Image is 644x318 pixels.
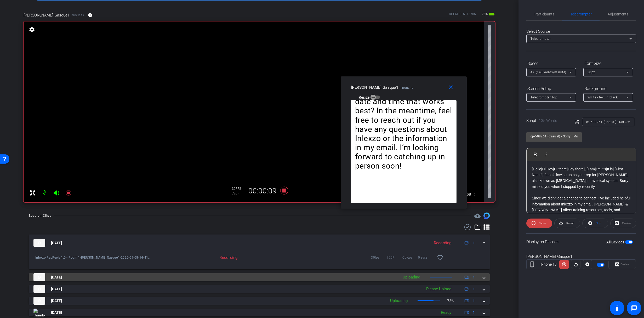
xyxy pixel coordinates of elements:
[532,195,631,230] p: Since we didn’t get a chance to connect, I’ve included helpful information about Inlexzo in my em...
[232,187,245,191] div: 30
[526,29,636,35] div: Select Source
[449,12,476,19] div: ROOM ID: 6115706
[473,310,475,315] span: 1
[51,240,62,246] span: [DATE]
[51,286,62,292] span: [DATE]
[33,297,45,305] img: thumb-nail
[29,213,52,218] div: Session Clips
[473,191,480,198] mat-icon: fullscreen
[51,275,62,280] span: [DATE]
[402,255,418,260] span: 0bytes
[483,213,490,219] img: Session clips
[583,84,633,93] div: Background
[33,285,45,293] img: thumb-nail
[35,255,151,260] span: Inlexzo RepReels 1.0 - Room 1-[PERSON_NAME] Gasque1-2025-09-08-14-41-53-728-0
[236,187,241,191] span: FPS
[351,85,398,90] span: [PERSON_NAME] Gasque1
[33,239,45,247] img: thumb-nail
[418,255,434,260] span: 0 secs
[51,310,62,315] span: [DATE]
[526,254,636,260] div: [PERSON_NAME] Gasque1
[400,274,423,280] div: Uploading
[481,10,489,18] span: 75%
[588,96,618,99] span: White - text in black
[71,13,84,17] span: iPhone 13
[438,310,454,316] div: Ready
[33,273,45,281] img: thumb-nail
[570,12,592,16] span: Teleprompter
[474,213,481,219] mat-icon: cloud_upload
[606,239,625,245] label: All Devices
[437,254,443,261] mat-icon: favorite_border
[151,255,240,260] div: Recording
[387,255,402,260] span: 720P
[355,60,452,170] p: I plan to swing by again, and would love the opportunity to speak with you in person. Is there a ...
[232,191,245,196] div: 720P
[387,298,410,304] div: Uploading
[566,222,574,225] span: Restart
[424,286,454,292] div: Please Upload
[489,11,495,17] mat-icon: battery_std
[588,70,595,74] span: 30px
[526,84,576,93] div: Screen Setup
[526,233,636,250] div: Display on Devices
[538,262,560,267] div: iPhone 13
[245,187,280,196] div: 00:00:09
[371,255,387,260] span: 30fps
[400,86,413,89] span: iPhone 13
[473,286,475,292] span: 1
[448,84,454,91] mat-icon: close
[526,118,567,124] div: Script
[596,222,601,225] span: Stop
[534,12,554,16] span: Participants
[473,240,475,246] span: 1
[473,275,475,280] span: 1
[608,12,628,16] span: Adjustments
[531,96,557,99] span: Teleprompter Top
[531,37,551,41] span: Teleprompter
[583,59,633,68] div: Font Size
[531,70,566,74] span: 4X (140 words/minute)
[24,12,70,18] span: [PERSON_NAME] Gasque1
[614,305,620,311] mat-icon: accessibility
[28,26,36,33] mat-icon: settings
[539,222,546,225] span: Pause
[474,213,481,219] span: Destinations for your clips
[359,95,371,100] label: Resize
[51,298,62,304] span: [DATE]
[447,298,454,304] p: 72%
[526,59,576,68] div: Speed
[532,166,631,190] p: [Hello|Hi|Hey|Hi there|Hey there], [I am|I'm|It's|It is] [First Name]! Just following up as your ...
[88,13,93,18] mat-icon: info
[473,298,475,304] span: 1
[33,309,45,316] img: thumb-nail
[431,240,454,246] div: Recording
[631,305,637,311] mat-icon: message
[531,133,578,140] input: Title
[539,118,557,123] span: 135 Words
